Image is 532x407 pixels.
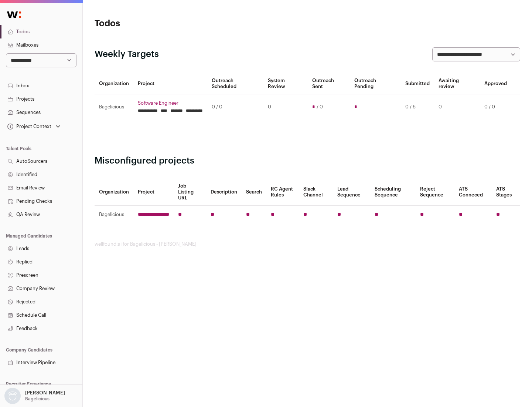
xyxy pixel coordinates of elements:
[370,179,416,206] th: Scheduling Sequence
[4,388,21,404] img: nopic.png
[95,94,133,120] td: Bagelicious
[3,7,25,22] img: Wellfound
[416,179,455,206] th: Reject Sequence
[350,73,400,94] th: Outreach Pending
[206,179,242,206] th: Description
[207,73,263,94] th: Outreach Scheduled
[263,73,307,94] th: System Review
[308,73,350,94] th: Outreach Sent
[263,94,307,120] td: 0
[6,124,51,129] div: Project Context
[317,104,323,110] span: / 0
[207,94,263,120] td: 0 / 0
[138,100,203,106] a: Software Engineer
[174,179,206,206] th: Job Listing URL
[333,179,370,206] th: Lead Sequence
[434,73,480,94] th: Awaiting review
[266,179,299,206] th: RC Agent Rules
[434,94,480,120] td: 0
[242,179,266,206] th: Search
[454,179,491,206] th: ATS Conneced
[480,94,511,120] td: 0 / 0
[3,388,66,404] button: Open dropdown
[95,206,133,224] td: Bagelicious
[299,179,333,206] th: Slack Channel
[133,73,207,94] th: Project
[6,121,62,132] button: Open dropdown
[133,179,174,206] th: Project
[492,179,520,206] th: ATS Stages
[95,241,520,247] footer: wellfound:ai for Bagelicious - [PERSON_NAME]
[95,155,520,167] h2: Misconfigured projects
[480,73,511,94] th: Approved
[401,73,434,94] th: Submitted
[401,94,434,120] td: 0 / 6
[95,179,133,206] th: Organization
[25,396,50,402] p: Bagelicious
[25,390,65,396] p: [PERSON_NAME]
[95,18,236,30] h1: Todos
[95,73,133,94] th: Organization
[95,48,159,60] h2: Weekly Targets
